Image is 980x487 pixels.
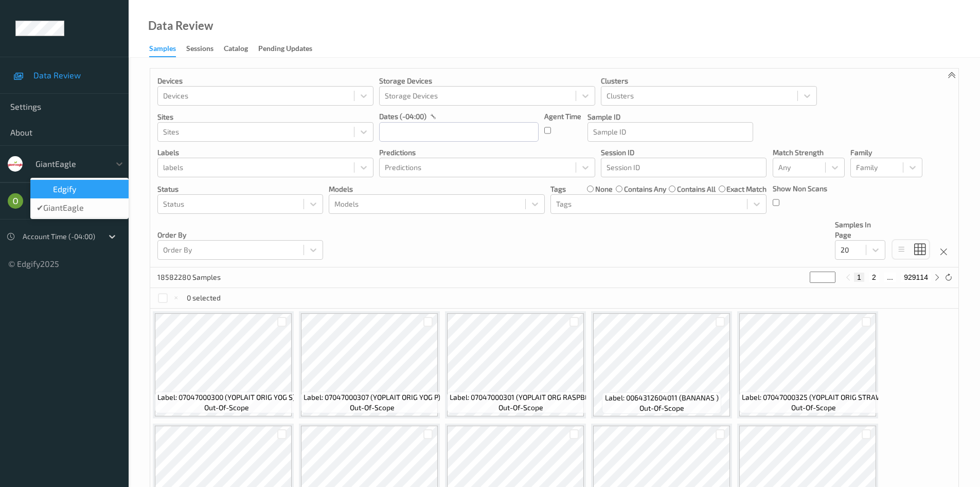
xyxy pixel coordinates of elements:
p: Clusters [601,76,817,86]
div: Pending Updates [258,43,312,56]
p: Devices [157,76,373,86]
span: Label: 07047000301 (YOPLAIT ORG RASPBE) [450,392,592,402]
a: Sessions [186,42,224,56]
button: ... [884,273,896,282]
div: Samples [149,43,176,57]
p: Status [157,184,323,194]
span: Label: 0064312604011 (BANANAS ) [605,393,719,403]
p: Models [329,184,545,194]
p: Match Strength [773,147,845,158]
p: Agent Time [544,111,581,122]
span: out-of-scope [791,402,836,413]
a: Samples [149,42,186,57]
p: Sample ID [587,112,753,122]
p: Show Non Scans [773,183,827,194]
label: contains all [677,184,716,194]
div: Catalog [224,43,248,56]
p: labels [157,147,373,158]
span: Label: 07047000325 (YOPLAIT ORIG STRAW) [742,392,885,402]
button: 1 [854,273,864,282]
button: 2 [869,273,879,282]
p: Sites [157,112,373,122]
p: 0 selected [187,293,221,303]
p: Tags [550,184,566,194]
div: Data Review [148,21,213,31]
span: Label: 07047000300 (YOPLAIT ORIG YOG S) [157,392,295,402]
span: out-of-scope [204,402,249,413]
span: Label: 07047000307 (YOPLAIT ORIG YOG P) [304,392,440,402]
span: out-of-scope [498,402,543,413]
p: Samples In Page [835,220,885,240]
div: Sessions [186,43,213,56]
p: 18582280 Samples [157,272,235,282]
span: out-of-scope [350,402,395,413]
p: Order By [157,230,323,240]
a: Catalog [224,42,258,56]
label: contains any [624,184,666,194]
label: exact match [726,184,767,194]
button: 929114 [901,273,931,282]
p: Storage Devices [379,76,595,86]
label: none [595,184,613,194]
span: out-of-scope [639,403,684,413]
p: Session ID [601,147,767,158]
p: dates (-04:00) [379,111,426,122]
a: Pending Updates [258,42,323,56]
p: Family [850,147,922,158]
p: Predictions [379,147,595,158]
